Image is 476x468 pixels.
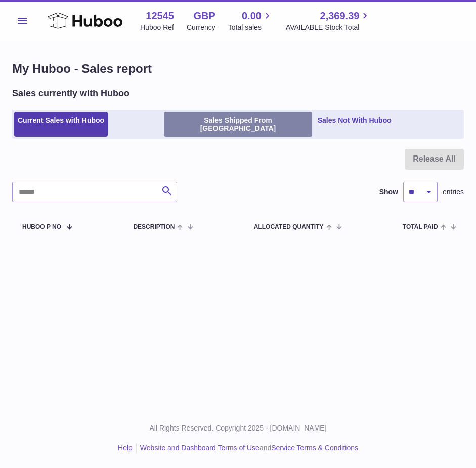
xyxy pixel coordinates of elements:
[140,444,259,452] a: Website and Dashboard Terms of Use
[137,443,358,453] li: and
[12,87,129,99] h2: Sales currently with Huboo
[242,9,262,23] span: 0.00
[146,9,174,23] strong: 12545
[314,112,395,137] a: Sales Not With Huboo
[320,9,360,23] span: 2,369.39
[286,23,371,32] span: AVAILABLE Stock Total
[8,423,468,433] p: All Rights Reserved. Copyright 2025 - [DOMAIN_NAME]
[286,9,371,32] a: 2,369.39 AVAILABLE Stock Total
[271,444,358,452] a: Service Terms & Conditions
[140,23,174,32] div: Huboo Ref
[193,9,215,23] strong: GBP
[22,224,61,230] span: Huboo P no
[133,224,175,230] span: Description
[443,187,464,197] span: entries
[254,224,324,230] span: ALLOCATED Quantity
[403,224,438,230] span: Total paid
[12,61,464,77] h1: My Huboo - Sales report
[228,23,273,32] span: Total sales
[379,187,398,197] label: Show
[228,9,273,32] a: 0.00 Total sales
[187,23,215,32] div: Currency
[14,112,108,137] a: Current Sales with Huboo
[164,112,312,137] a: Sales Shipped From [GEOGRAPHIC_DATA]
[118,444,133,452] a: Help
